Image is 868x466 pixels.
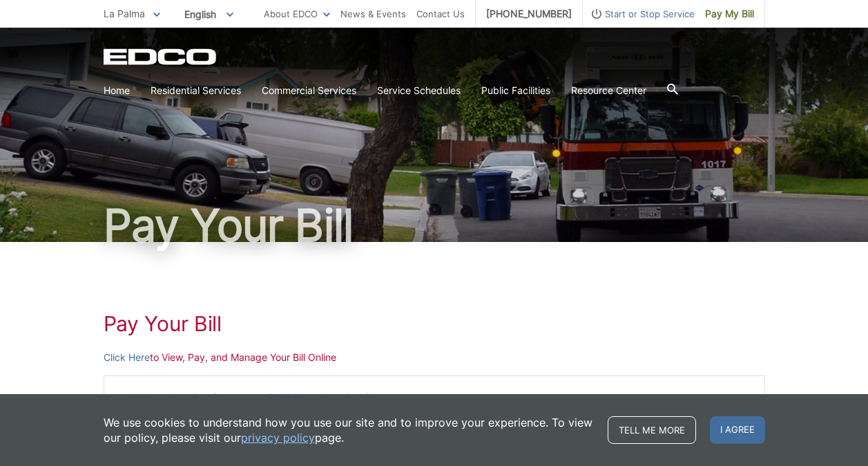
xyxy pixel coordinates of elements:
[262,83,356,98] a: Commercial Services
[104,350,765,365] p: to View, Pay, and Manage Your Bill Online
[132,390,751,405] li: Make a One-time Payment or Schedule a One-time Payment
[241,430,315,445] a: privacy policy
[264,6,330,21] a: About EDCO
[710,416,765,444] span: I agree
[705,6,754,21] span: Pay My Bill
[571,83,646,98] a: Resource Center
[481,83,550,98] a: Public Facilities
[104,8,145,19] span: La Palma
[377,83,461,98] a: Service Schedules
[104,203,765,248] h1: Pay Your Bill
[174,3,244,26] span: English
[104,415,594,445] p: We use cookies to understand how you use our site and to improve your experience. To view our pol...
[151,83,241,98] a: Residential Services
[416,6,465,21] a: Contact Us
[104,350,150,365] a: Click Here
[104,311,765,336] h1: Pay Your Bill
[104,48,218,65] a: EDCD logo. Return to the homepage.
[104,83,130,98] a: Home
[608,416,696,444] a: Tell me more
[340,6,406,21] a: News & Events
